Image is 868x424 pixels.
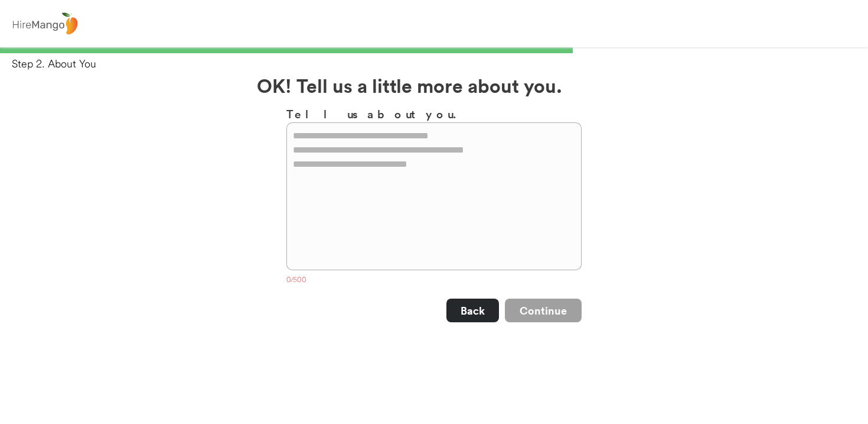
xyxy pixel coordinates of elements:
[257,71,611,99] h2: OK! Tell us a little more about you.
[505,299,582,322] button: Continue
[286,105,582,122] h3: Tell us about you.
[286,275,582,287] div: 0/500
[9,10,81,38] img: logo%20-%20hiremango%20gray.png
[446,299,499,322] button: Back
[12,56,868,71] div: Step 2. About You
[2,47,866,53] div: 66%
